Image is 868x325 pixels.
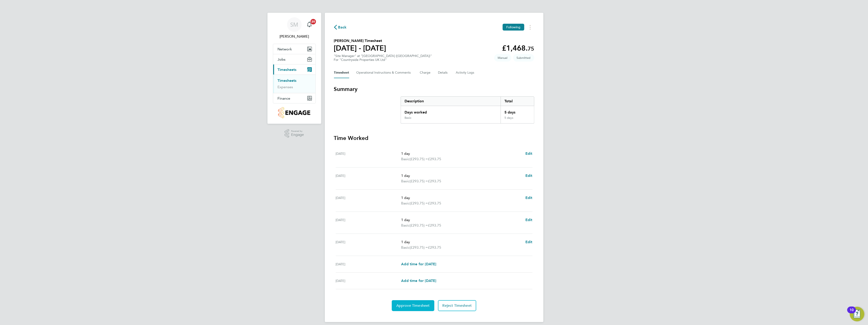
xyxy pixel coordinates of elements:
p: 1 day [401,239,522,245]
div: 5 days [501,116,534,123]
button: Charge [420,67,431,78]
button: Reject Timesheet [438,300,476,311]
div: [DATE] [336,278,401,284]
button: Timesheets Menu [526,24,534,31]
span: Edit [525,196,532,200]
span: Reject Timesheet [443,303,472,308]
h1: [DATE] - [DATE] [334,44,386,53]
button: Approve Timesheet [392,300,434,311]
a: Edit [525,217,532,223]
button: Operational Instructions & Comments [356,67,413,78]
span: 75 [528,45,534,52]
section: Timesheet [334,85,534,311]
span: Back [338,25,347,30]
a: Add time for [DATE] [401,278,436,284]
div: Description [401,97,501,106]
div: [DATE] [336,173,401,184]
div: [DATE] [336,261,401,267]
button: Timesheets [273,64,316,75]
div: Timesheets [273,75,316,93]
button: Following [503,24,524,31]
button: Details [438,67,449,78]
a: Edit [525,239,532,245]
button: Timesheet [334,67,349,78]
span: £293.75 [428,201,441,205]
span: Following [506,25,520,29]
span: Edit [525,218,532,222]
h3: Time Worked [334,134,534,142]
span: (£293.75) = [410,223,428,227]
a: Expenses [278,85,293,89]
span: £293.75 [428,245,441,250]
h3: Summary [334,85,534,93]
p: 1 day [401,151,522,156]
a: SM[PERSON_NAME] [273,17,316,39]
button: Network [273,44,316,54]
span: Basic [401,245,410,250]
a: Go to home page [273,107,316,118]
span: Edit [525,151,532,156]
div: Total [501,97,534,106]
h2: [PERSON_NAME] Timesheet [334,38,386,44]
div: Summary [401,96,534,124]
nav: Main navigation [267,13,321,124]
span: £293.75 [428,157,441,161]
span: (£293.75) = [410,201,428,205]
div: [DATE] [336,217,401,228]
span: 20 [311,19,316,24]
a: Powered byEngage [285,129,304,138]
a: Add time for [DATE] [401,261,436,267]
span: £293.75 [428,223,441,227]
span: Approve Timesheet [396,303,430,308]
span: Add time for [DATE] [401,262,436,266]
span: (£293.75) = [410,245,428,250]
div: Days worked [401,106,501,116]
span: SM [290,22,298,28]
span: Powered by [291,129,304,133]
span: Engage [291,133,304,137]
span: Edit [525,173,532,178]
span: Jobs [278,57,286,62]
span: (£293.75) = [410,179,428,183]
div: [DATE] [336,195,401,206]
p: 1 day [401,173,522,178]
button: Finance [273,93,316,103]
a: 20 [305,17,314,32]
span: This timesheet was manually created. [494,54,511,62]
img: countryside-properties-logo-retina.png [278,107,310,118]
span: Network [278,47,292,51]
div: Basic [405,116,411,120]
a: Edit [525,195,532,201]
a: Timesheets [278,78,297,83]
span: Timesheets [278,67,297,72]
span: Basic [401,156,410,162]
p: 1 day [401,195,522,201]
button: Activity Logs [456,67,475,78]
div: 10 [850,310,854,316]
div: [DATE] [336,239,401,250]
a: Edit [525,173,532,178]
span: Basic [401,223,410,228]
span: Basic [401,201,410,206]
div: For "Countryside Properties UK Ltd" [334,58,432,62]
span: Basic [401,178,410,184]
a: Edit [525,151,532,156]
div: "Site Manager" at "[GEOGRAPHIC_DATA] ([GEOGRAPHIC_DATA])" [334,54,432,62]
button: Jobs [273,54,316,64]
p: 1 day [401,217,522,223]
span: Edit [525,240,532,244]
span: Finance [278,96,290,101]
span: £293.75 [428,179,441,183]
span: (£293.75) = [410,157,428,161]
div: [DATE] [336,151,401,162]
button: Open Resource Center, 10 new notifications [850,307,864,321]
span: Shaun McGrenra [273,34,316,39]
app-decimal: £1,468. [502,44,534,52]
span: This timesheet is Submitted. [513,54,534,62]
span: Add time for [DATE] [401,279,436,283]
div: 5 days [501,106,534,116]
button: Back [334,24,347,30]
